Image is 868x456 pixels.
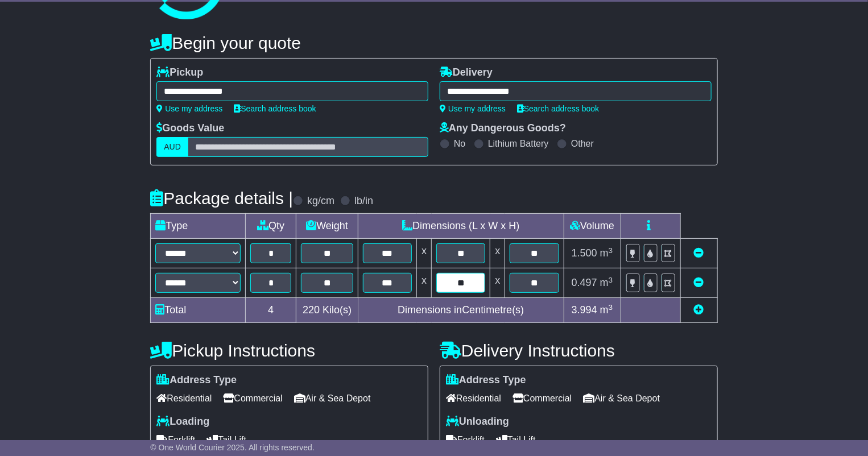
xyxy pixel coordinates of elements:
[354,195,373,208] label: lb/in
[572,247,597,259] span: 1.500
[151,298,246,323] td: Total
[156,122,224,135] label: Goods Value
[358,298,564,323] td: Dimensions in Centimetre(s)
[694,247,704,259] a: Remove this item
[600,304,613,316] span: m
[446,416,509,428] label: Unloading
[512,389,572,407] span: Commercial
[246,298,296,323] td: 4
[246,214,296,239] td: Qty
[446,389,501,407] span: Residential
[609,303,613,312] sup: 3
[156,389,212,407] span: Residential
[223,389,282,407] span: Commercial
[609,246,613,255] sup: 3
[156,431,195,449] span: Forklift
[417,239,432,268] td: x
[694,304,704,316] a: Add new item
[564,214,621,239] td: Volume
[440,341,718,360] h4: Delivery Instructions
[358,214,564,239] td: Dimensions (L x W x H)
[440,67,493,79] label: Delivery
[294,389,371,407] span: Air & Sea Depot
[150,189,293,208] h4: Package details |
[417,268,432,298] td: x
[496,431,536,449] span: Tail Lift
[490,268,505,298] td: x
[572,277,597,288] span: 0.497
[234,104,316,113] a: Search address book
[296,214,358,239] td: Weight
[609,276,613,284] sup: 3
[150,34,717,52] h4: Begin your quote
[600,247,613,259] span: m
[572,304,597,316] span: 3.994
[440,104,506,113] a: Use my address
[488,138,549,149] label: Lithium Battery
[517,104,599,113] a: Search address book
[694,277,704,288] a: Remove this item
[156,104,222,113] a: Use my address
[600,277,613,288] span: m
[156,137,188,157] label: AUD
[446,374,526,387] label: Address Type
[156,67,203,79] label: Pickup
[571,138,594,149] label: Other
[156,416,209,428] label: Loading
[296,298,358,323] td: Kilo(s)
[151,214,246,239] td: Type
[446,431,485,449] span: Forklift
[440,122,566,135] label: Any Dangerous Goods?
[206,431,246,449] span: Tail Lift
[307,195,334,208] label: kg/cm
[303,304,320,316] span: 220
[150,341,428,360] h4: Pickup Instructions
[490,239,505,268] td: x
[150,443,315,452] span: © One World Courier 2025. All rights reserved.
[156,374,237,387] label: Address Type
[583,389,660,407] span: Air & Sea Depot
[454,138,465,149] label: No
